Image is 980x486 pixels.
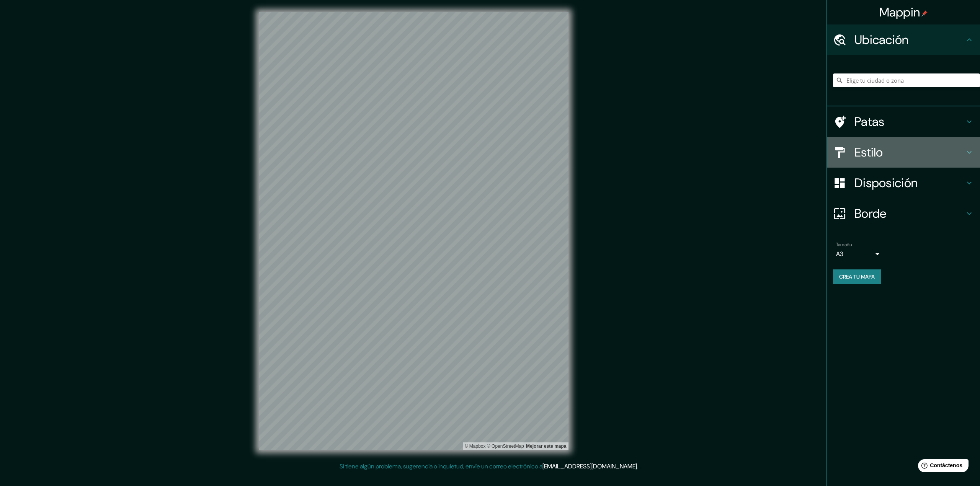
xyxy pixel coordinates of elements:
font: Si tiene algún problema, sugerencia o inquietud, envíe un correo electrónico a [340,462,542,470]
font: . [639,462,641,470]
font: Estilo [854,144,883,160]
font: Ubicación [854,32,909,48]
font: © Mapbox [465,444,486,449]
font: Mejorar este mapa [526,444,566,449]
input: Elige tu ciudad o zona [833,73,980,87]
canvas: Mapa [259,12,568,450]
font: Patas [854,114,885,130]
div: Patas [827,106,980,137]
div: Estilo [827,137,980,168]
div: A3 [836,248,882,260]
font: © OpenStreetMap [487,444,524,449]
a: [EMAIL_ADDRESS][DOMAIN_NAME] [542,462,637,470]
a: Mapa de OpenStreet [487,444,524,449]
img: pin-icon.png [921,10,928,16]
font: A3 [836,250,843,258]
div: Ubicación [827,24,980,55]
font: . [638,462,639,470]
font: Disposición [854,175,918,191]
font: Borde [854,205,887,222]
button: Crea tu mapa [833,269,881,284]
a: Map feedback [526,444,566,449]
font: Mappin [879,4,920,20]
iframe: Lanzador de widgets de ayuda [912,456,972,478]
div: Borde [827,198,980,229]
font: Tamaño [836,241,852,248]
div: Disposición [827,168,980,198]
a: Mapbox [465,444,486,449]
font: . [637,462,638,470]
font: Crea tu mapa [839,273,875,280]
